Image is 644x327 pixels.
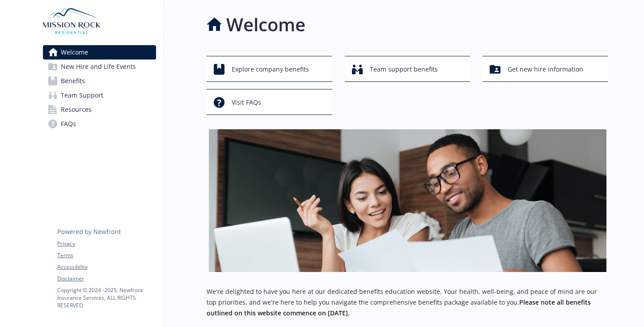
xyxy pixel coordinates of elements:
[226,11,305,38] h1: Welcome
[207,286,608,319] p: We're delighted to have you here at our dedicated benefits education website. Your health, well-b...
[370,61,438,78] span: Team support benefits
[43,59,156,74] a: New Hire and Life Events
[57,286,156,309] p: Copyright © 2024 - 2025 , Newfront Insurance Services, ALL RIGHTS RESERVED
[209,129,606,272] img: overview page banner
[483,56,608,82] button: Get new hire information
[57,240,156,248] a: Privacy
[207,56,332,82] button: Explore company benefits
[61,88,103,102] span: Team Support
[232,94,261,111] span: Visit FAQs
[61,45,88,59] span: Welcome
[57,251,156,259] a: Terms
[43,102,156,117] a: Resources
[57,263,156,271] a: Accessibility
[345,56,470,82] button: Team support benefits
[61,74,85,88] span: Benefits
[61,102,92,117] span: Resources
[61,117,76,131] span: FAQs
[43,117,156,131] a: FAQs
[232,61,309,78] span: Explore company benefits
[508,61,583,78] span: Get new hire information
[43,45,156,59] a: Welcome
[207,89,332,115] button: Visit FAQs
[61,59,136,74] span: New Hire and Life Events
[57,275,156,283] a: Disclaimer
[43,88,156,102] a: Team Support
[43,74,156,88] a: Benefits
